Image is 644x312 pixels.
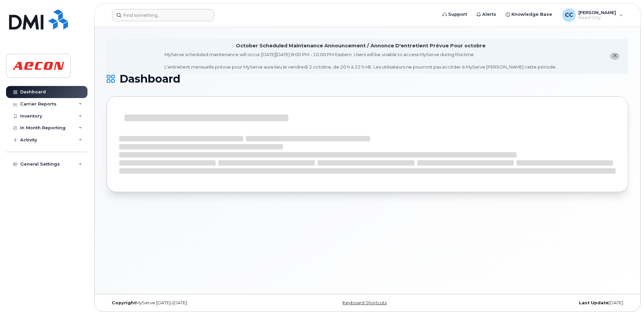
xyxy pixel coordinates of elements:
[165,51,557,70] div: MyServe scheduled maintenance will occur [DATE][DATE] 8:00 PM - 10:00 PM Eastern. Users will be u...
[107,300,281,306] div: MyServe [DATE]–[DATE]
[610,53,619,60] button: close notification
[454,300,628,306] div: [DATE]
[112,300,136,305] strong: Copyright
[343,300,387,305] a: Keyboard Shortcuts
[236,42,486,49] div: October Scheduled Maintenance Announcement / Annonce D'entretient Prévue Pour octobre
[119,74,180,84] span: Dashboard
[579,300,609,305] strong: Last Update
